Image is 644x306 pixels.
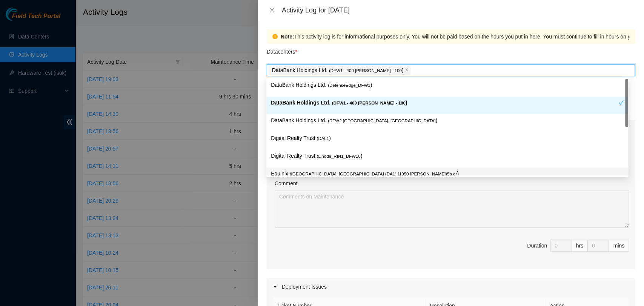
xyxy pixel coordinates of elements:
p: Digital Realty Trust ) [271,152,624,160]
p: DataBank Holdings Ltd. ) [271,98,618,107]
div: Activity Log for [DATE] [282,6,635,14]
p: Datacenters [267,44,297,56]
span: ( DFW1 - 400 [PERSON_NAME] - 100 [332,101,406,105]
p: DataBank Holdings Ltd. ) [271,116,624,125]
p: Equinix ) [271,169,624,178]
div: Duration [527,241,547,250]
span: ( DFW2 [GEOGRAPHIC_DATA], [GEOGRAPHIC_DATA] [328,118,435,123]
span: caret-right [273,284,277,289]
div: hrs [572,240,588,252]
span: check [618,100,624,105]
div: mins [609,240,629,252]
span: exclamation-circle [272,34,278,39]
p: Digital Realty Trust ) [271,134,624,143]
span: close [269,7,275,13]
span: ( [GEOGRAPHIC_DATA], [GEOGRAPHIC_DATA] (DA1) {1950 [PERSON_NAME]}5b gr [290,172,457,176]
p: DataBank Holdings Ltd. ) [271,81,624,89]
button: Close [267,7,277,14]
span: ( Linode_RIN1_DFW18 [317,154,360,158]
span: ( DAL1 [317,136,329,141]
label: Comment [275,179,298,188]
p: DataBank Holdings Ltd. ) [272,66,404,75]
span: close [405,68,409,72]
div: Deployment Issues [267,278,635,295]
textarea: Comment [275,191,629,228]
strong: Note: [281,32,294,41]
span: ( DFW1 - 400 [PERSON_NAME] - 100 [329,68,402,73]
span: ( DefenseEdge_DFW1 [328,83,370,88]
